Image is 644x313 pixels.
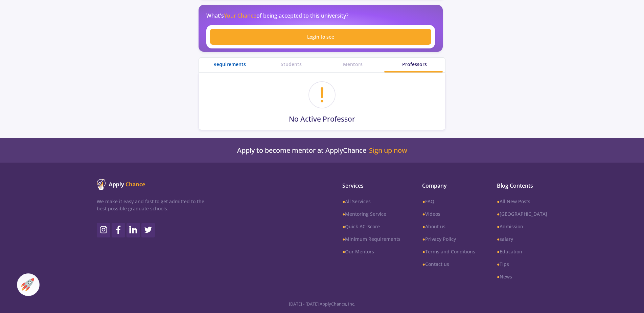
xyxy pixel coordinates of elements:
p: No Active Professor [289,114,355,125]
img: ApplyChance logo [97,179,145,190]
b: ● [497,211,500,217]
b: ● [342,248,345,255]
span: Your Chance [224,12,256,19]
b: ● [497,223,500,230]
a: ●Education [497,248,547,255]
img: ac-market [21,278,34,291]
b: ● [422,223,425,230]
a: ●About us [422,223,475,230]
a: ●Minimum Requirements [342,235,400,243]
a: ●Mentoring Service [342,210,400,217]
span: [DATE] - [DATE] ApplyChance, Inc. [289,301,355,307]
a: ●All New Posts [497,198,547,205]
b: ● [497,248,500,255]
a: ●Videos [422,210,475,217]
b: ● [422,261,425,267]
a: ●[GEOGRAPHIC_DATA] [497,210,547,217]
b: ● [342,223,345,230]
b: ● [422,211,425,217]
a: ●Terms and Conditions [422,248,475,255]
b: ● [422,236,425,242]
a: ●Admission [497,223,547,230]
a: ●salary [497,235,547,243]
a: ●Tips [497,260,547,268]
a: ●Contact us [422,260,475,268]
p: What's of being accepted to this university? [206,12,348,20]
b: ● [422,198,425,205]
b: ● [422,248,425,255]
a: Login to see [210,29,431,45]
p: We make it easy and fast to get admitted to the best possible graduate schools. [97,198,204,212]
a: Requirements [199,61,260,68]
span: Blog Contents [497,182,547,190]
a: ●Privacy Policy [422,235,475,243]
a: Professors [384,61,445,68]
b: ● [342,236,345,242]
b: ● [342,198,345,205]
b: ● [342,211,345,217]
span: Company [422,182,475,190]
b: ● [497,236,500,242]
a: ●Our Mentors [342,248,400,255]
b: ● [497,198,500,205]
a: ●FAQ [422,198,475,205]
a: ●All Services [342,198,400,205]
a: Mentors [322,61,384,68]
b: ● [497,273,500,280]
b: ● [497,261,500,267]
a: ●News [497,273,547,280]
a: Students [260,61,322,68]
a: Sign up now [369,146,407,154]
span: Services [342,182,400,190]
a: ●Quick AC-Score [342,223,400,230]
